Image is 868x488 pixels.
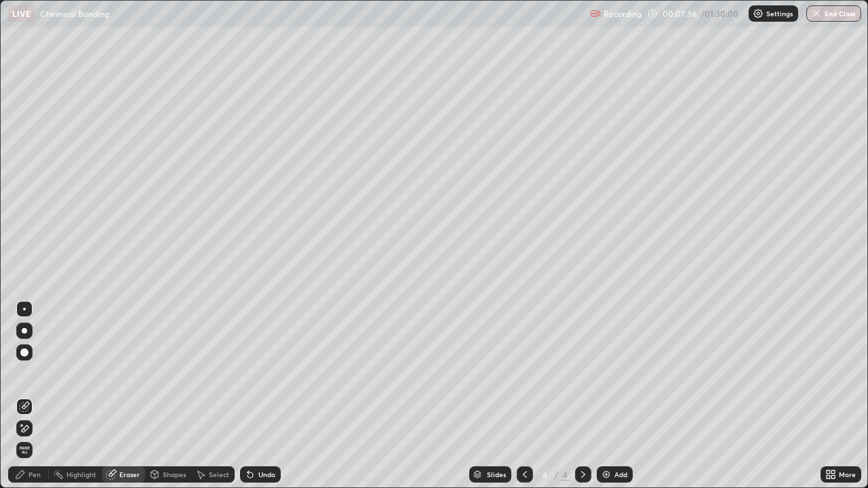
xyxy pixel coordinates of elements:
div: Shapes [163,471,186,478]
div: More [839,471,856,478]
img: class-settings-icons [753,8,764,19]
div: Eraser [119,471,140,478]
img: add-slide-button [601,469,612,480]
div: Pen [28,471,41,478]
p: Chemical Bonding [40,8,109,19]
div: 4 [561,468,570,481]
div: 4 [538,470,552,479]
div: Undo [258,471,275,478]
img: end-class-cross [811,8,822,19]
span: Erase all [17,446,32,454]
div: Select [209,471,229,478]
div: / [555,470,559,479]
div: Highlight [66,471,96,478]
p: Settings [766,10,793,17]
div: Add [614,471,627,478]
p: Recording [604,9,642,19]
button: End Class [806,5,861,22]
img: recording.375f2c34.svg [590,8,601,19]
p: LIVE [12,8,31,19]
div: Slides [487,471,506,478]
